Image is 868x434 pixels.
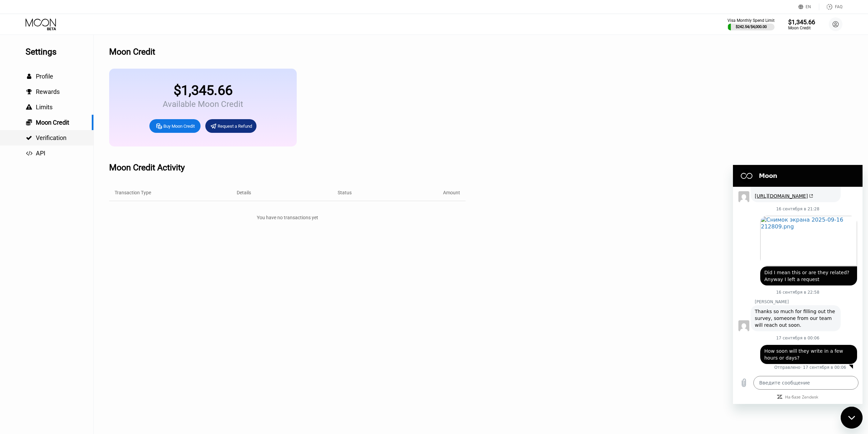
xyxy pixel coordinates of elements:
div:  [26,135,32,141]
div: Moon Credit Activity [109,163,185,172]
iframe: Кнопка, открывающая окно обмена сообщениями; идет разговор [841,407,863,429]
div: $242.54 / $4,000.00 [736,25,767,29]
div: Available Moon Credit [163,99,243,109]
div: Visa Monthly Spend Limit [727,18,775,23]
div: Moon Credit [788,26,815,30]
span:  [26,150,32,156]
span:  [27,73,31,80]
div: Amount [443,190,460,195]
div: Request a Refund [205,119,256,133]
div:  [26,89,32,95]
span:  [26,135,32,141]
div: Transaction Type [115,190,151,195]
span:  [26,119,32,126]
div: You have no transactions yet [109,211,466,224]
div:  [26,150,32,156]
div: Details [237,190,251,195]
div: EN [806,4,811,9]
div:  [26,119,32,126]
span: Rewards [36,88,60,95]
div: Request a Refund [218,123,252,129]
div:  [26,73,32,80]
div: FAQ [835,4,842,9]
div:  [26,104,32,110]
span: API [36,150,45,157]
div: $1,345.66 [163,82,243,98]
iframe: Окно обмена сообщениями [733,165,863,404]
div: Status [338,190,352,195]
span:  [26,104,32,110]
div: Buy Moon Credit [163,123,195,129]
span: Limits [36,103,53,111]
div: FAQ [819,3,842,10]
span:  [26,89,32,95]
div: Settings [26,47,93,57]
div: $1,345.66 [788,18,815,26]
div: Visa Monthly Spend Limit$242.54/$4,000.00 [727,18,775,30]
div: EN [798,3,819,10]
span: Verification [36,134,67,141]
div: $1,345.66Moon Credit [788,18,815,30]
div: Moon Credit [109,47,155,57]
span: Moon Credit [36,119,69,126]
div: Buy Moon Credit [149,119,201,133]
span: Profile [36,73,53,80]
